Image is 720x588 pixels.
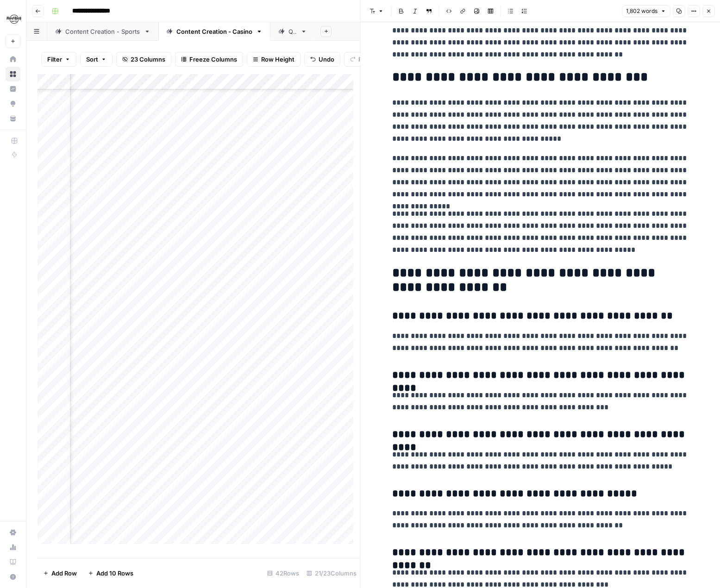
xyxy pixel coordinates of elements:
[304,52,340,67] button: Undo
[622,5,670,17] button: 1,802 words
[96,569,133,578] span: Add 10 Rows
[6,52,20,67] a: Home
[263,566,303,581] div: 42 Rows
[288,27,297,36] div: QA
[6,81,20,96] a: Insights
[344,52,379,67] button: Redo
[6,96,20,111] a: Opportunities
[189,55,237,64] span: Freeze Columns
[319,55,334,64] span: Undo
[82,566,139,581] button: Add 10 Rows
[175,52,243,67] button: Freeze Columns
[247,52,301,67] button: Row Height
[176,27,252,36] div: Content Creation - Casino
[6,540,20,555] a: Usage
[6,525,20,540] a: Settings
[303,566,360,581] div: 21/23 Columns
[6,111,20,126] a: Your Data
[6,7,20,31] button: Workspace: Hard Rock Digital
[38,566,82,581] button: Add Row
[65,27,140,36] div: Content Creation - Sports
[6,569,20,584] button: Help + Support
[116,52,171,67] button: 23 Columns
[6,555,20,569] a: Learning Hub
[131,55,165,64] span: 23 Columns
[626,7,657,15] span: 1,802 words
[86,55,98,64] span: Sort
[80,52,113,67] button: Sort
[47,22,158,41] a: Content Creation - Sports
[6,11,22,27] img: Hard Rock Digital Logo
[270,22,315,41] a: QA
[47,55,62,64] span: Filter
[41,52,76,67] button: Filter
[158,22,270,41] a: Content Creation - Casino
[51,569,77,578] span: Add Row
[261,55,294,64] span: Row Height
[6,67,20,81] a: Browse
